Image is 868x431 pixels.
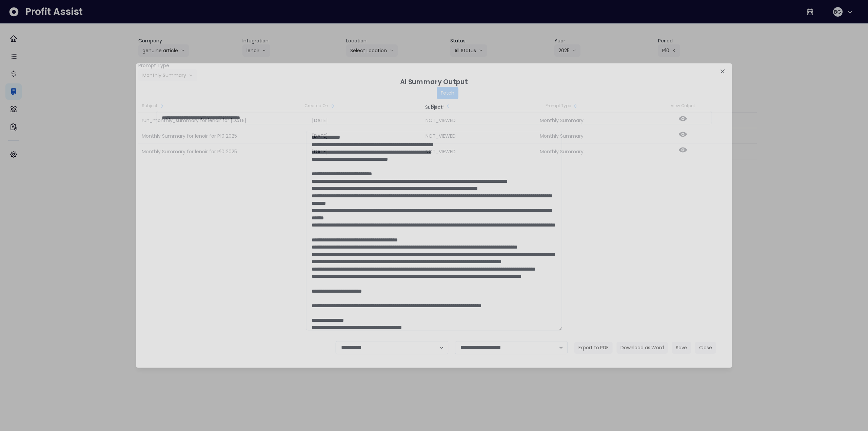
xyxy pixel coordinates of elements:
[672,342,691,354] button: Save
[717,66,728,77] button: Close
[695,342,716,354] button: Close
[144,71,724,92] header: AI Summary Output
[616,342,668,354] button: Download as Word
[425,104,443,111] header: Subject
[574,342,613,354] button: Export to PDF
